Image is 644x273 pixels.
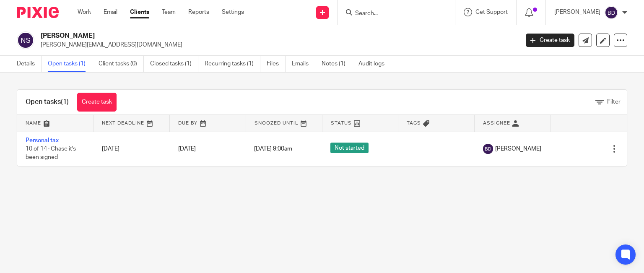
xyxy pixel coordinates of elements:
[254,146,292,152] span: [DATE] 9:00am
[330,143,369,153] span: Not started
[17,7,59,18] img: Pixie
[41,41,513,49] p: [PERSON_NAME][EMAIL_ADDRESS][DOMAIN_NAME]
[188,8,209,16] a: Reports
[48,56,92,72] a: Open tasks (1)
[61,99,69,105] span: (1)
[26,138,59,143] a: Personal tax
[99,56,144,72] a: Client tasks (0)
[150,56,198,72] a: Closed tasks (1)
[331,121,352,125] span: Status
[475,9,508,15] span: Get Support
[205,56,260,72] a: Recurring tasks (1)
[554,8,600,16] p: [PERSON_NAME]
[483,144,493,154] img: svg%3E
[222,8,244,16] a: Settings
[130,8,149,16] a: Clients
[17,31,34,49] img: svg%3E
[495,145,541,153] span: [PERSON_NAME]
[17,56,42,72] a: Details
[526,34,574,47] a: Create task
[26,98,69,107] h1: Open tasks
[26,146,76,161] span: 10 of 14 · Chase it's been signed
[41,31,419,40] h2: [PERSON_NAME]
[358,56,391,72] a: Audit logs
[354,10,430,18] input: Search
[104,8,117,16] a: Email
[267,56,286,72] a: Files
[78,8,91,16] a: Work
[93,132,170,166] td: [DATE]
[162,8,176,16] a: Team
[605,6,618,19] img: svg%3E
[77,93,117,112] a: Create task
[254,121,299,125] span: Snoozed Until
[407,121,421,125] span: Tags
[292,56,315,72] a: Emails
[407,145,466,153] div: ---
[607,99,621,105] span: Filter
[322,56,352,72] a: Notes (1)
[178,146,196,152] span: [DATE]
